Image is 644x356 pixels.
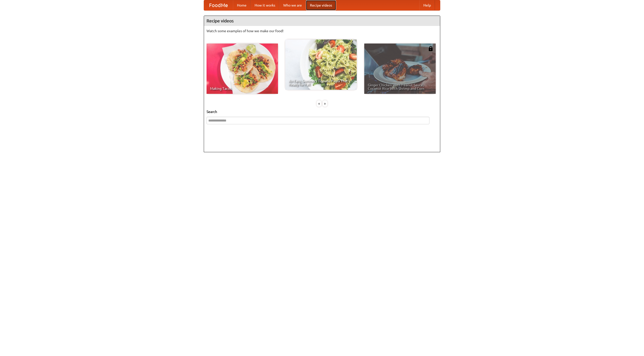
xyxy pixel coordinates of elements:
span: Making Tacos [210,87,274,90]
div: « [317,100,321,107]
img: 483408.png [428,46,433,51]
h4: Recipe videos [204,16,440,26]
p: Watch some examples of how we make our food! [207,28,437,33]
a: How it works [251,0,279,10]
div: » [323,100,327,107]
h5: Search [207,109,437,114]
span: An Easy, Summery Tomato Pasta That's Ready for Fall [289,79,353,86]
a: Help [419,0,435,10]
a: An Easy, Summery Tomato Pasta That's Ready for Fall [285,39,357,90]
a: Making Tacos [207,44,278,94]
a: Who we are [279,0,306,10]
a: Home [233,0,251,10]
a: FoodMe [204,0,233,10]
a: Recipe videos [306,0,336,10]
